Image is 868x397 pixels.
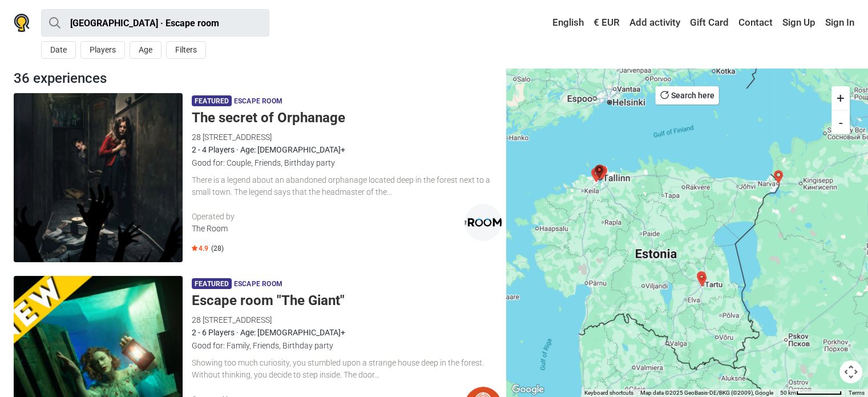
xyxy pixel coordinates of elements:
[9,68,506,89] div: 36 experiences
[14,93,183,262] img: The secret of Orphanage
[80,41,125,59] button: Players
[234,278,282,291] span: Escape room
[192,326,502,339] div: 2 - 6 Players · Age: [DEMOGRAPHIC_DATA]+
[192,211,465,223] div: Operated by
[831,86,850,110] button: +
[192,278,232,289] span: Featured
[589,168,603,182] div: Radiation
[509,382,547,397] a: Open this area in Google Maps (opens a new window)
[640,390,773,396] span: Map data ©2025 GeoBasis-DE/BKG (©2009), Google
[591,13,623,33] a: € EUR
[41,41,76,59] button: Date
[192,174,502,198] div: There is a legend about an abandoned orphanage located deep in the forest next to a small town. T...
[544,19,552,27] img: English
[584,389,633,397] button: Keyboard shortcuts
[592,165,606,179] div: The secret of Orphanage
[772,170,785,184] div: Alice Through the Looking Glass
[695,271,708,285] div: The Dump
[130,41,162,59] button: Age
[192,131,502,143] div: 28 [STREET_ADDRESS]
[627,13,683,33] a: Add activity
[192,157,502,169] div: Good for: Couple, Friends, Birthday party
[695,273,709,287] div: Safecracker
[14,14,30,32] img: Nowescape logo
[234,95,282,108] span: Escape room
[192,110,502,126] h5: The secret of Orphanage
[777,389,845,397] button: Map Scale: 50 km per 76 pixels
[780,13,818,33] a: Sign Up
[192,244,208,253] span: 4.9
[542,13,587,33] a: English
[192,292,502,309] h5: Escape room "The Giant"
[211,244,224,253] span: (28)
[509,382,547,397] img: Google
[465,204,502,241] img: The Room
[780,390,796,396] span: 50 km
[839,360,862,383] button: Map camera controls
[656,86,719,105] button: Search here
[822,13,854,33] a: Sign In
[192,143,502,156] div: 2 - 4 Players · Age: [DEMOGRAPHIC_DATA]+
[736,13,776,33] a: Contact
[192,357,502,381] div: Showing too much curiosity, you stumbled upon a strange house deep in the forest. Without thinkin...
[831,110,850,134] button: -
[192,223,465,235] div: The Room
[593,165,607,178] div: The Conjuring
[849,390,865,396] a: Terms (opens in new tab)
[41,9,269,37] input: try “London”
[192,339,502,352] div: Good for: Family, Friends, Birthday party
[687,13,732,33] a: Gift Card
[192,314,502,326] div: 28 [STREET_ADDRESS]
[192,245,197,251] img: Star
[192,95,232,106] span: Featured
[166,41,206,59] button: Filters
